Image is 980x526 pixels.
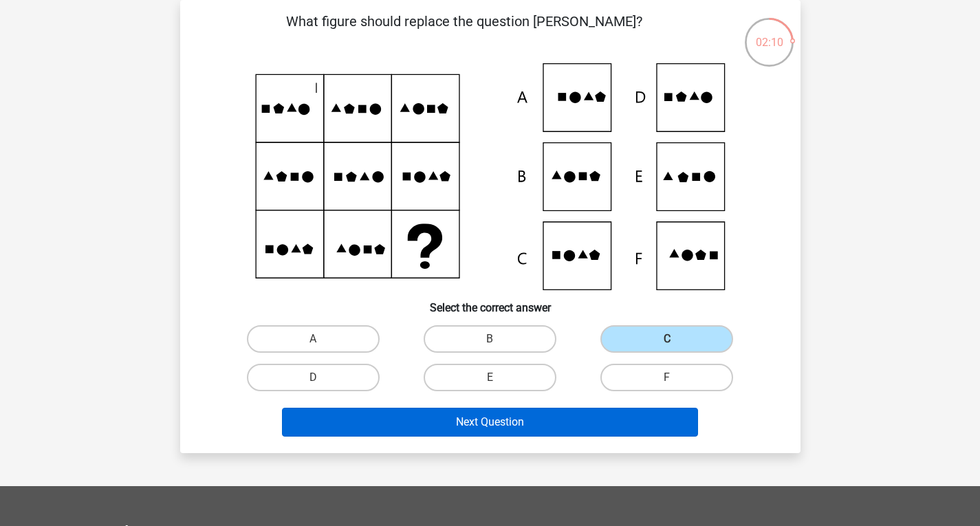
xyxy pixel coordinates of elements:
[424,364,556,391] label: E
[202,11,727,52] p: What figure should replace the question [PERSON_NAME]?
[282,408,698,437] button: Next Question
[247,325,380,353] label: A
[600,364,733,391] label: F
[202,290,778,314] h6: Select the correct answer
[247,364,380,391] label: D
[600,325,733,353] label: C
[743,17,795,51] div: 02:10
[424,325,556,353] label: B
